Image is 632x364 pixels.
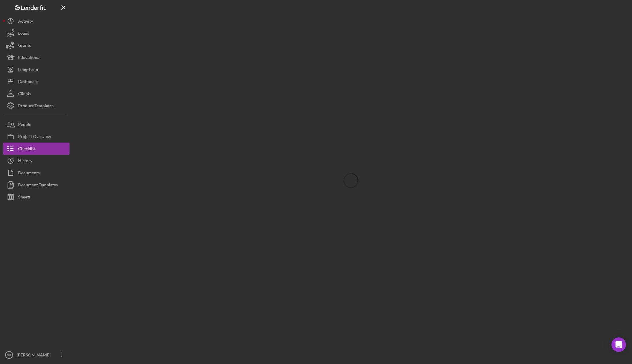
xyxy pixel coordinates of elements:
[18,130,51,144] div: Project Overview
[18,100,53,113] div: Product Templates
[18,167,40,180] div: Documents
[18,63,38,77] div: Long-Term
[3,39,70,51] button: Grants
[18,155,32,168] div: History
[3,179,70,191] button: Document Templates
[3,76,70,88] button: Dashboard
[18,15,33,29] div: Activity
[15,349,54,362] div: [PERSON_NAME]
[3,27,70,39] button: Loans
[3,130,70,143] button: Project Overview
[18,191,31,205] div: Sheets
[3,155,70,167] button: History
[18,118,31,132] div: People
[3,167,70,179] button: Documents
[3,349,70,361] button: NG[PERSON_NAME]
[18,179,58,192] div: Document Templates
[18,76,39,89] div: Dashboard
[7,353,11,357] text: NG
[18,143,36,156] div: Checklist
[3,15,70,27] button: Activity
[3,51,70,63] button: Educational
[18,51,41,65] div: Educational
[3,88,70,100] button: Clients
[18,27,29,41] div: Loans
[3,100,70,112] button: Product Templates
[18,88,31,101] div: Clients
[3,191,70,203] button: Sheets
[18,39,31,53] div: Grants
[3,118,70,130] button: People
[3,143,70,155] button: Checklist
[611,337,626,352] div: Open Intercom Messenger
[3,63,70,76] button: Long-Term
